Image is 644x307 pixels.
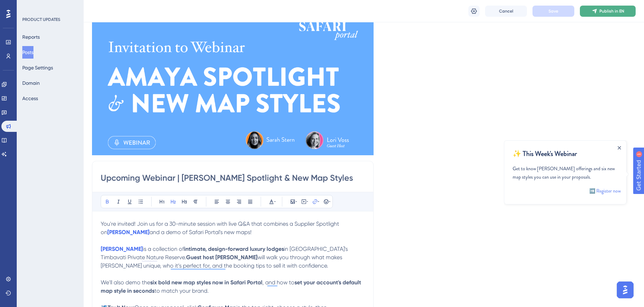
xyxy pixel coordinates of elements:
[485,6,527,17] button: Cancel
[22,17,60,22] div: PRODUCT UPDATES
[101,246,143,252] a: [PERSON_NAME]
[615,279,636,300] iframe: UserGuiding AI Assistant Launcher
[499,8,513,14] span: Cancel
[101,172,365,184] input: Post Title
[22,77,40,89] button: Domain
[599,8,624,14] span: Publish in EN
[143,246,184,252] span: is a collection of
[532,6,574,17] button: Save
[215,254,258,261] strong: [PERSON_NAME]
[39,3,41,9] div: 1
[22,92,38,105] button: Access
[580,6,636,17] button: Publish in EN
[262,279,294,286] span: , and how to
[22,61,53,74] button: Page Settings
[22,31,40,43] button: Reports
[149,229,252,235] span: and a demo of Safari Portal's new maps!
[101,220,340,235] span: You're invited! Join us for a 30-minute session with live Q&A that combines a Supplier Spotlight on
[184,246,284,252] strong: intimate, design-forward luxury lodges
[186,254,214,261] strong: Guest host
[154,287,209,294] span: to match your brand.
[504,140,629,207] iframe: UserGuiding Product Updates RC Tooltip
[92,16,374,155] img: file-1759774528345.png
[22,46,33,59] button: Posts
[150,279,262,286] strong: six bold new map styles now in Safari Portal
[101,279,150,286] span: We'll also demo the
[107,229,149,235] a: [PERSON_NAME]
[3,2,34,10] span: Get Started
[549,8,558,14] span: Save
